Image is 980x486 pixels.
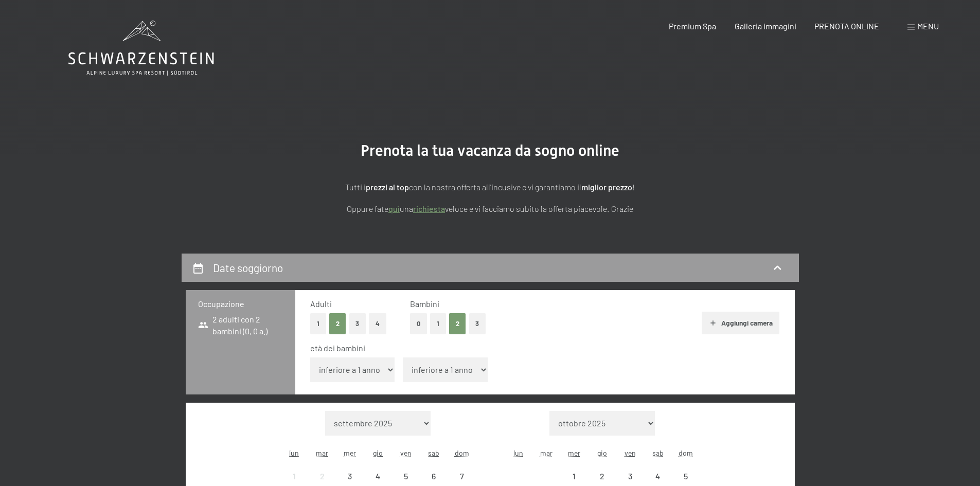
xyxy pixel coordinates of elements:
a: PRENOTA ONLINE [814,21,879,31]
strong: miglior prezzo [581,182,632,192]
a: quì [388,204,400,213]
span: Adulti [310,299,332,309]
span: Prenota la tua vacanza da sogno online [361,141,619,159]
span: Menu [917,21,939,31]
button: 3 [469,313,486,334]
button: 2 [449,313,466,334]
abbr: venerdì [625,448,636,457]
p: Oppure fate una veloce e vi facciamo subito la offerta piacevole. Grazie [233,202,747,215]
button: 1 [430,313,446,334]
button: 4 [369,313,386,334]
abbr: giovedì [597,448,607,457]
a: Galleria immagini [735,21,796,31]
abbr: lunedì [513,448,523,457]
abbr: lunedì [289,448,299,457]
p: Tutti i con la nostra offerta all'incusive e vi garantiamo il ! [233,181,747,194]
abbr: venerdì [400,448,412,457]
button: 0 [410,313,427,334]
button: Aggiungi camera [702,312,779,334]
a: richiesta [413,204,445,213]
button: 3 [349,313,366,334]
span: 2 adulti con 2 bambini (0, 0 a.) [198,314,283,337]
strong: prezzi al top [366,182,409,192]
abbr: sabato [652,448,664,457]
div: età dei bambini [310,343,772,354]
abbr: giovedì [373,448,383,457]
abbr: mercoledì [568,448,580,457]
abbr: sabato [428,448,439,457]
button: 1 [310,313,326,334]
button: 2 [329,313,346,334]
abbr: mercoledì [344,448,356,457]
abbr: martedì [540,448,553,457]
a: Premium Spa [669,21,716,31]
h3: Occupazione [198,298,283,310]
abbr: domenica [455,448,469,457]
h2: Date soggiorno [213,261,283,274]
abbr: domenica [679,448,693,457]
abbr: martedì [316,448,328,457]
span: Bambini [410,299,439,309]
